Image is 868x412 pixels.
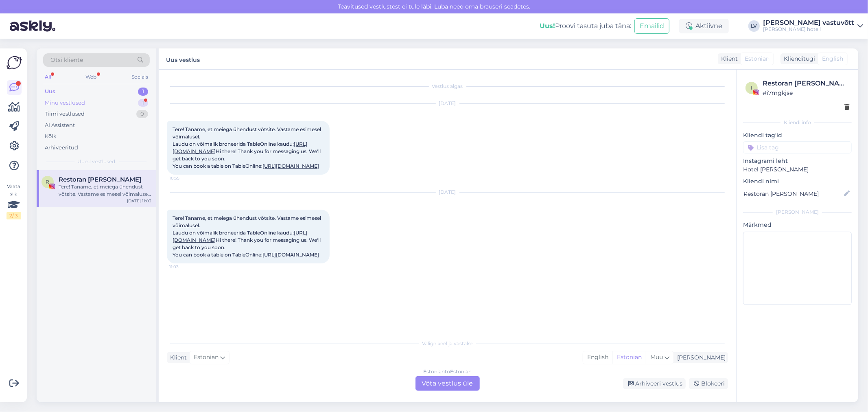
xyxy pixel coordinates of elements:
input: Lisa nimi [743,189,842,198]
div: # i7mgkjse [763,88,849,97]
p: Hotel [PERSON_NAME] [743,165,852,174]
span: i [751,85,752,91]
a: [URL][DOMAIN_NAME] [262,252,319,258]
div: Tiimi vestlused [45,110,85,118]
div: 1 [138,99,148,107]
div: Klient [167,353,187,362]
div: [DATE] 11:03 [127,198,151,204]
div: Web [84,72,98,82]
div: Estonian [612,351,646,364]
span: Otsi kliente [50,56,83,64]
div: Vaata siia [7,183,21,219]
div: [PERSON_NAME] vastuvõtt [763,20,854,26]
a: [URL][DOMAIN_NAME] [262,163,319,169]
span: Estonian [745,55,770,63]
div: Kõik [45,132,57,140]
div: All [43,72,52,82]
p: Kliendi nimi [743,177,852,186]
span: 11:03 [169,264,200,270]
p: Kliendi tag'id [743,131,852,140]
div: [PERSON_NAME] hotell [763,26,854,33]
div: Võta vestlus üle [415,376,480,391]
div: Minu vestlused [45,99,85,107]
div: 2 / 3 [7,212,21,219]
span: Tere! Täname, et meiega ühendust võtsite. Vastame esimesel võimalusel. Laudu on võimalik broneeri... [173,126,322,169]
b: Uus! [540,22,555,30]
span: Estonian [194,353,219,362]
span: R [46,179,50,185]
div: Klient [718,55,738,63]
div: LV [748,20,760,32]
div: [PERSON_NAME] [674,353,726,362]
button: Emailid [634,18,669,34]
input: Lisa tag [743,141,852,153]
div: Estonian to Estonian [423,368,472,375]
div: Uus [45,88,55,96]
div: English [583,351,612,364]
span: Tere! Täname, et meiega ühendust võtsite. Vastame esimesel võimalusel. Laudu on võimalik broneeri... [173,215,322,258]
div: [DATE] [167,100,728,107]
div: [PERSON_NAME] [743,208,852,216]
div: Valige keel ja vastake [167,340,728,347]
div: Arhiveeritud [45,144,78,152]
img: Askly Logo [7,55,22,70]
div: Restoran [PERSON_NAME] [763,79,849,88]
span: Uued vestlused [78,158,116,165]
div: Tere! Täname, et meiega ühendust võtsite. Vastame esimesel võimalusel. Laudu on võimalik broneeri... [59,183,151,198]
div: Aktiivne [679,19,729,33]
div: Blokeeri [689,378,728,389]
p: Instagrami leht [743,157,852,165]
span: 10:55 [169,175,200,181]
span: Restoran Hõlm [59,176,141,183]
div: Kliendi info [743,119,852,126]
div: Proovi tasuta juba täna: [540,21,631,31]
div: Klienditugi [781,55,815,63]
div: Socials [130,72,150,82]
div: 1 [138,88,148,96]
div: 0 [136,110,148,118]
a: [PERSON_NAME] vastuvõtt[PERSON_NAME] hotell [763,20,863,33]
div: [DATE] [167,188,728,196]
div: Vestlus algas [167,83,728,90]
div: AI Assistent [45,121,75,129]
span: Muu [650,353,663,361]
p: Märkmed [743,221,852,229]
label: Uus vestlus [166,53,200,64]
div: Arhiveeri vestlus [623,378,686,389]
span: English [822,55,843,63]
